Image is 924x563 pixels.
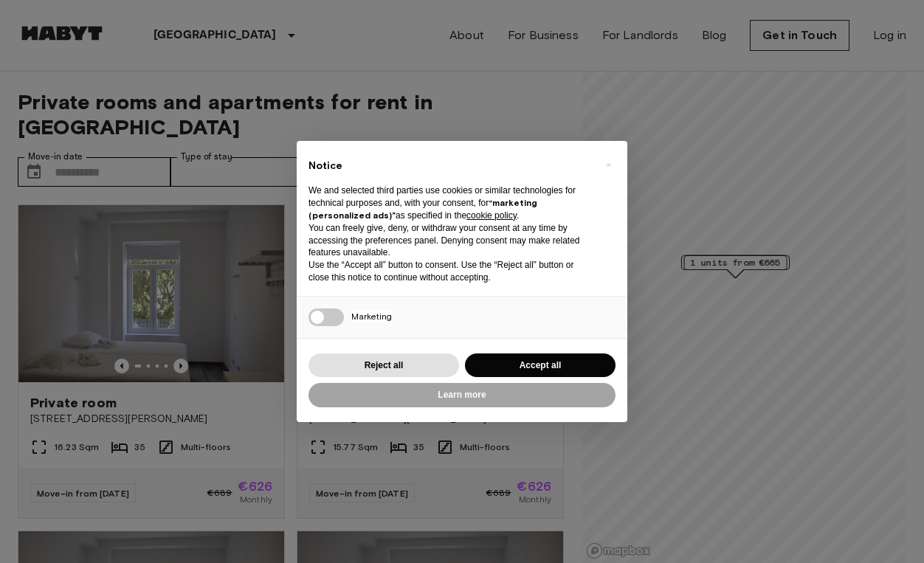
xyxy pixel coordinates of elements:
a: cookie policy [466,210,517,221]
button: Learn more [308,383,616,407]
span: × [606,156,611,173]
strong: “marketing (personalized ads)” [308,197,537,221]
span: Marketing [351,311,392,322]
p: We and selected third parties use cookies or similar technologies for technical purposes and, wit... [308,184,592,221]
button: Close this notice [596,153,620,176]
h2: Notice [308,159,592,173]
button: Reject all [308,353,459,378]
button: Accept all [465,353,616,378]
p: You can freely give, deny, or withdraw your consent at any time by accessing the preferences pane... [308,222,592,259]
p: Use the “Accept all” button to consent. Use the “Reject all” button or close this notice to conti... [308,259,592,284]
